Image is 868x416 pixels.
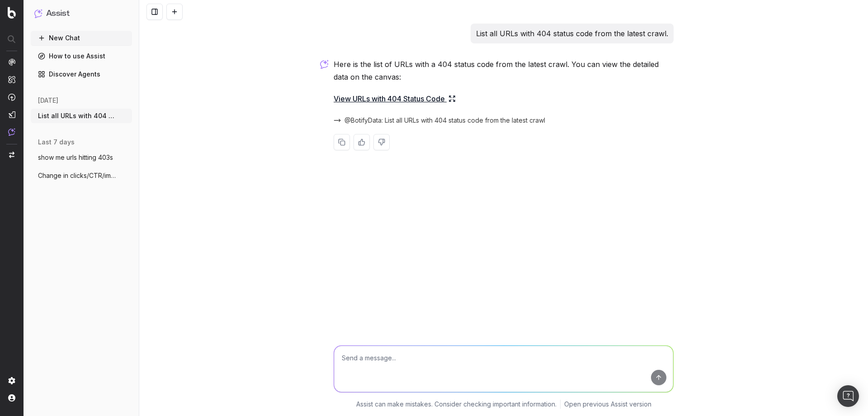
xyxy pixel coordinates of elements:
a: Open previous Assist version [564,400,651,409]
img: Activation [8,93,15,101]
a: Discover Agents [31,67,132,81]
img: Botify logo [8,7,16,19]
span: last 7 days [38,138,75,147]
a: How to use Assist [31,49,132,63]
button: Assist [34,7,128,20]
button: @BotifyData: List all URLs with 404 status code from the latest crawl [334,116,545,125]
span: List all URLs with 404 status code from [38,111,118,120]
p: Assist can make mistakes. Consider checking important information. [356,400,557,409]
img: My account [8,394,15,402]
p: List all URLs with 404 status code from the latest crawl. [476,27,668,40]
button: Change in clicks/CTR/impressions over la [31,168,132,183]
span: @BotifyData: List all URLs with 404 status code from the latest crawl [344,116,545,125]
img: Analytics [8,58,15,66]
button: List all URLs with 404 status code from [31,109,132,123]
img: Switch project [9,152,14,158]
button: show me urls hitting 403s [31,150,132,165]
span: show me urls hitting 403s [38,153,113,162]
div: Open Intercom Messenger [837,385,859,407]
p: Here is the list of URLs with a 404 status code from the latest crawl. You can view the detailed ... [334,58,674,83]
img: Assist [8,128,15,136]
img: Assist [34,9,42,18]
button: New Chat [31,31,132,45]
img: Intelligence [8,76,15,83]
a: View URLs with 404 Status Code [334,92,456,105]
img: Botify assist logo [320,60,329,69]
h1: Assist [46,7,70,20]
span: [DATE] [38,96,58,105]
img: Studio [8,111,15,118]
img: Setting [8,377,15,384]
span: Change in clicks/CTR/impressions over la [38,171,118,180]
